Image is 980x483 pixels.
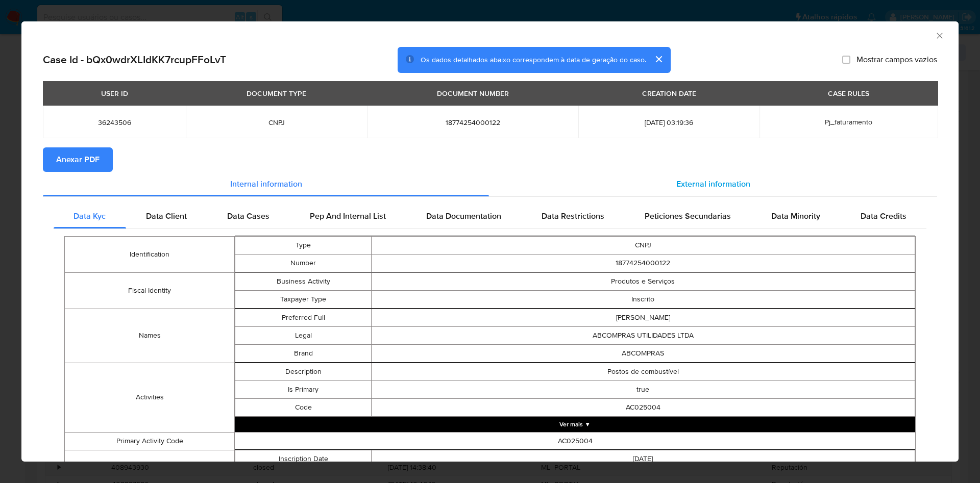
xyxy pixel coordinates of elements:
span: Data Minority [771,210,820,222]
td: Code [235,398,371,416]
td: [DATE] [371,450,915,468]
span: Pj_faturamento [825,117,872,127]
span: Data Cases [227,210,269,222]
button: Anexar PDF [43,147,113,172]
span: Pep And Internal List [310,210,386,222]
td: ABCOMPRAS UTILIDADES LTDA [371,326,915,344]
td: Taxpayer Type [235,290,371,308]
td: Primary Activity Code [65,432,235,450]
span: Anexar PDF [56,148,100,171]
td: Is Primary [235,380,371,398]
td: Postos de combustível [371,363,915,380]
div: Detailed info [43,172,937,196]
span: CNPJ [198,118,355,127]
div: CASE RULES [822,85,875,102]
td: Business Activity [235,272,371,290]
span: Internal information [230,178,302,190]
span: Mostrar campos vazios [856,55,937,65]
span: [DATE] 03:19:36 [591,118,747,127]
td: Identification [65,236,235,272]
div: DOCUMENT NUMBER [431,85,515,102]
button: cerrar [646,47,671,71]
td: Legal [235,326,371,344]
h2: Case Id - bQx0wdrXLIdKK7rcupFFoLvT [43,53,226,66]
td: Description [235,363,371,380]
td: AC025004 [371,398,915,416]
div: USER ID [95,85,134,102]
div: Detailed internal info [54,204,926,228]
span: 18774254000122 [379,118,566,127]
span: Peticiones Secundarias [645,210,731,222]
span: Os dados detalhados abaixo correspondem à data de geração do caso. [421,55,646,65]
td: CNPJ [371,236,915,254]
input: Mostrar campos vazios [842,56,850,64]
span: Data Restrictions [542,210,604,222]
td: 18774254000122 [371,254,915,272]
button: Expand array [235,417,915,432]
div: DOCUMENT TYPE [240,85,312,102]
div: closure-recommendation-modal [21,21,959,462]
td: true [371,380,915,398]
td: Number [235,254,371,272]
td: Inscrito [371,290,915,308]
td: Names [65,309,235,363]
td: Inscription Date [235,450,371,468]
td: [PERSON_NAME] [371,309,915,326]
td: Preferred Full [235,309,371,326]
div: CREATION DATE [636,85,702,102]
span: Data Kyc [73,210,106,222]
span: 36243506 [55,118,174,127]
span: Data Credits [861,210,906,222]
span: External information [676,178,750,190]
td: AC025004 [235,432,916,450]
span: Data Client [146,210,187,222]
td: Produtos e Serviços [371,272,915,290]
td: Fiscal Identity [65,272,235,309]
td: Activities [65,363,235,432]
td: ABCOMPRAS [371,344,915,362]
button: Fechar a janela [935,31,944,40]
td: Brand [235,344,371,362]
td: Type [235,236,371,254]
span: Data Documentation [426,210,501,222]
